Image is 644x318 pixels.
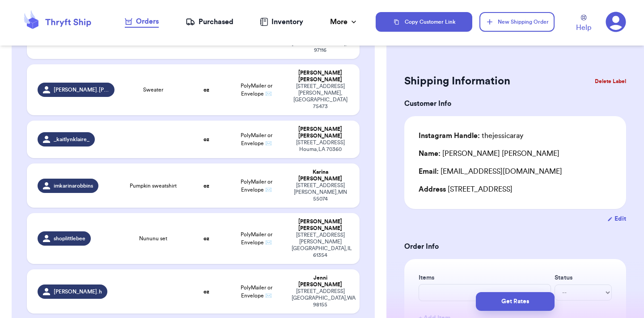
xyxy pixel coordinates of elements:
div: [STREET_ADDRESS] [419,184,612,195]
strong: oz [203,183,209,188]
div: Jenni [PERSON_NAME] [292,275,349,288]
span: [PERSON_NAME].[PERSON_NAME] [54,86,109,93]
span: imkarinarobbins [54,182,93,189]
strong: oz [203,137,209,142]
span: Nununu set [139,235,167,242]
span: Help [576,22,591,33]
button: Delete Label [591,71,630,91]
h3: Order Info [404,241,626,252]
div: [PERSON_NAME] [PERSON_NAME] [419,148,559,159]
span: shoplittlebee [54,235,85,242]
div: [STREET_ADDRESS][PERSON_NAME] [GEOGRAPHIC_DATA] , IL 61354 [292,232,349,259]
label: Status [555,273,612,282]
button: Edit [607,214,626,223]
div: More [330,17,358,27]
span: PolyMailer or Envelope ✉️ [241,133,272,146]
div: [STREET_ADDRESS] [GEOGRAPHIC_DATA] , WA 98155 [292,288,349,308]
div: Orders [125,16,159,27]
span: [PERSON_NAME].h [54,288,102,295]
div: [PERSON_NAME] [PERSON_NAME] [292,70,349,83]
div: [PERSON_NAME] [PERSON_NAME] [292,126,349,139]
span: Name: [419,150,441,157]
h3: Customer Info [404,98,626,109]
button: Copy Customer Link [376,12,472,32]
span: PolyMailer or Envelope ✉️ [241,285,272,298]
a: Inventory [260,17,303,27]
div: thejessicaray [419,130,523,141]
button: New Shipping Order [479,12,555,32]
div: [STREET_ADDRESS] Houma , LA 70360 [292,139,349,153]
span: _kaitlynklaire_ [54,136,89,143]
span: Address [419,186,446,193]
strong: oz [203,289,209,294]
strong: oz [203,87,209,92]
div: [EMAIL_ADDRESS][DOMAIN_NAME] [419,166,612,177]
span: Instagram Handle: [419,132,480,139]
label: Items [419,273,551,282]
span: Email: [419,168,439,175]
a: Orders [125,16,159,28]
div: Karina [PERSON_NAME] [292,169,349,182]
strong: oz [203,236,209,241]
span: PolyMailer or Envelope ✉️ [241,179,272,192]
a: Purchased [186,17,233,27]
span: Pumpkin sweatshirt [130,182,177,189]
span: PolyMailer or Envelope ✉️ [241,232,272,245]
button: Get Rates [476,292,555,311]
a: Help [576,15,591,33]
span: PolyMailer or Envelope ✉️ [241,83,272,96]
div: [STREET_ADDRESS] [PERSON_NAME] , [GEOGRAPHIC_DATA] 75473 [292,83,349,110]
div: [STREET_ADDRESS] [PERSON_NAME] , MN 55074 [292,182,349,202]
h2: Shipping Information [404,74,510,88]
span: Sweater [143,86,163,93]
div: [PERSON_NAME] [PERSON_NAME] [292,218,349,232]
